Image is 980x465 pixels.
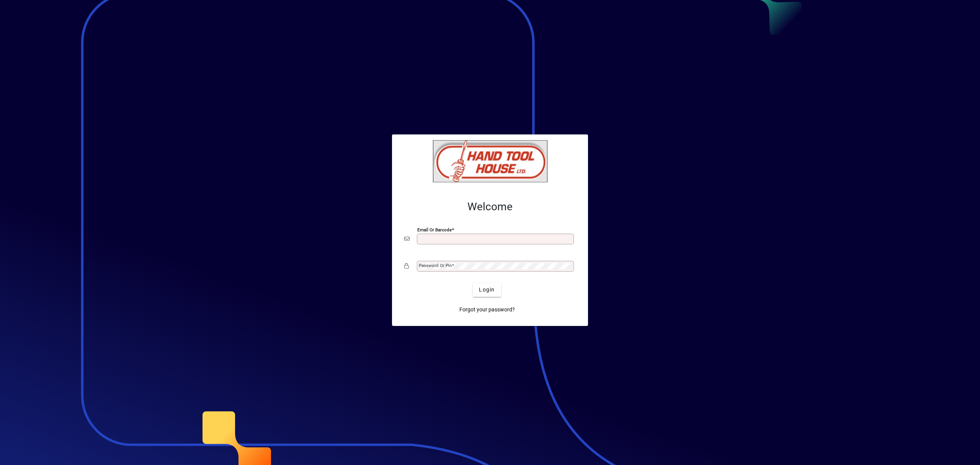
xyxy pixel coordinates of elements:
span: Forgot your password? [459,306,515,314]
mat-label: Email or Barcode [417,227,452,232]
span: Login [479,286,495,294]
a: Forgot your password? [456,303,518,317]
h2: Welcome [404,200,576,213]
button: Login [473,283,501,297]
mat-label: Password or Pin [419,263,452,268]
